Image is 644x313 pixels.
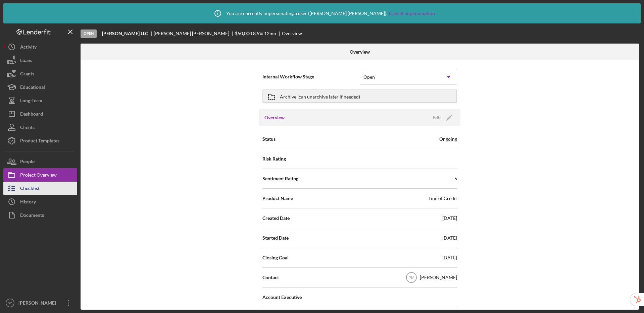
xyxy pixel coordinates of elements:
[262,73,360,80] span: Internal Workflow Stage
[3,296,77,310] button: SO[PERSON_NAME]
[262,235,289,241] span: Started Date
[3,80,77,94] button: Educational
[363,74,375,80] div: Open
[20,155,35,170] div: People
[20,168,57,183] div: Project Overview
[442,215,457,222] div: [DATE]
[262,195,293,202] span: Product Name
[3,121,77,134] button: Clients
[20,121,35,136] div: Clients
[350,49,370,55] b: Overview
[3,208,77,222] button: Documents
[262,89,457,103] button: Archive (can unarchive later if needed)
[3,107,77,121] button: Dashboard
[442,235,457,241] div: [DATE]
[280,90,360,102] div: Archive (can unarchive later if needed)
[3,40,77,54] button: Activity
[3,182,77,195] button: Checklist
[408,275,414,280] text: PM
[20,67,34,82] div: Grants
[102,31,148,36] b: [PERSON_NAME] LLC
[81,29,97,38] div: Open
[3,155,77,168] button: People
[20,80,45,96] div: Educational
[8,301,12,305] text: SO
[264,31,276,36] div: 12 mo
[3,54,77,67] button: Loans
[262,215,290,222] span: Created Date
[282,31,302,36] div: Overview
[454,175,457,182] div: 5
[3,67,77,80] button: Grants
[20,94,42,109] div: Long-Term
[262,136,276,142] span: Status
[429,113,455,123] button: Edit
[253,31,263,36] div: 8.5 %
[20,54,32,69] div: Loans
[20,134,59,149] div: Product Templates
[442,254,457,261] div: [DATE]
[20,195,36,210] div: History
[20,182,40,197] div: Checklist
[389,11,435,16] a: Cancel Impersonation
[420,274,457,281] div: [PERSON_NAME]
[154,31,235,36] div: [PERSON_NAME] [PERSON_NAME]
[262,274,279,281] span: Contact
[20,107,43,122] div: Dashboard
[17,296,60,311] div: [PERSON_NAME]
[3,195,77,208] button: History
[262,254,289,261] span: Closing Goal
[20,208,44,224] div: Documents
[262,294,302,301] span: Account Executive
[209,5,435,22] div: You are currently impersonating a user ( [PERSON_NAME] [PERSON_NAME] ).
[3,134,77,147] button: Product Templates
[20,40,37,55] div: Activity
[429,195,457,202] div: Line of Credit
[262,175,298,182] span: Sentiment Rating
[3,94,77,107] button: Long-Term
[433,113,441,123] div: Edit
[439,136,457,142] div: Ongoing
[3,168,77,182] button: Project Overview
[262,155,286,162] span: Risk Rating
[264,114,285,121] h3: Overview
[235,30,252,36] span: $50,000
